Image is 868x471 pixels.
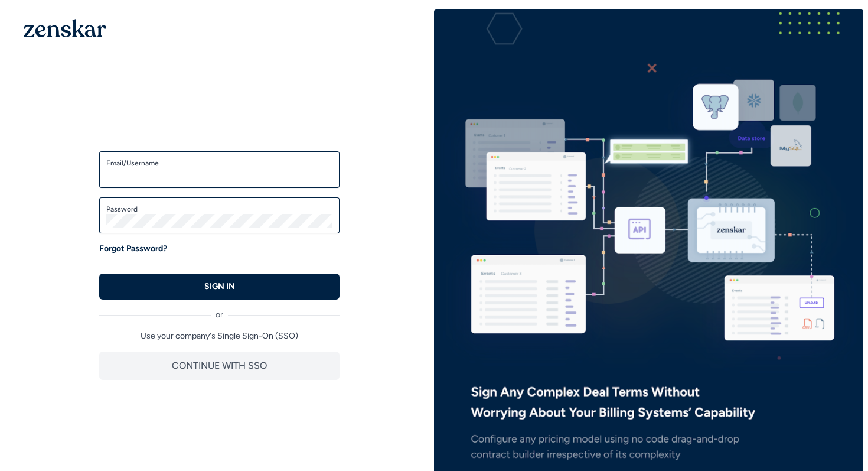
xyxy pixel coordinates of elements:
button: CONTINUE WITH SSO [99,352,340,380]
button: SIGN IN [99,274,340,300]
p: SIGN IN [204,281,235,293]
p: Use your company's Single Sign-On (SSO) [99,330,340,342]
div: or [99,300,340,321]
a: Forgot Password? [99,243,167,255]
label: Password [106,204,332,214]
img: 1OGAJ2xQqyY4LXKgY66KYq0eOWRCkrZdAb3gUhuVAqdWPZE9SRJmCz+oDMSn4zDLXe31Ii730ItAGKgCKgCCgCikA4Av8PJUP... [24,19,106,37]
label: Email/Username [106,158,332,168]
